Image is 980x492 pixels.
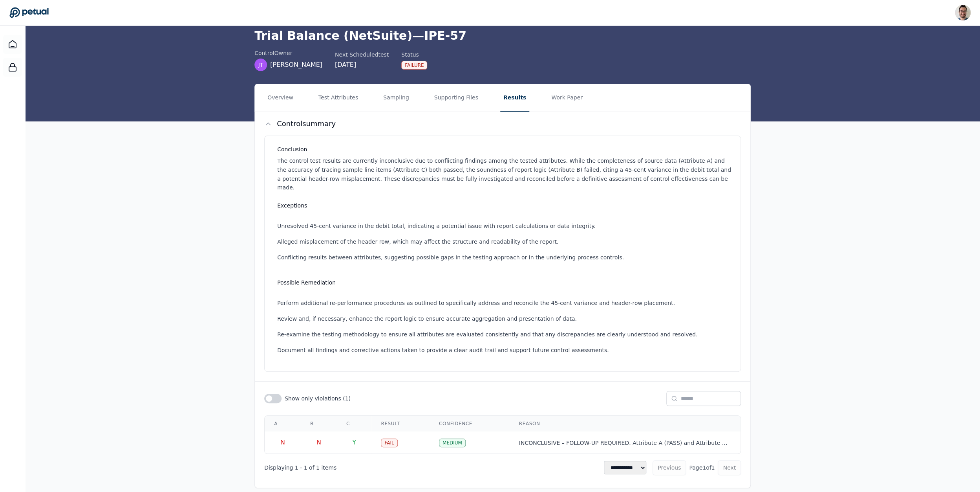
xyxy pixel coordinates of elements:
h3: Possible Remediation [277,279,731,286]
li: Perform additional re-performance procedures as outlined to specifically address and reconcile th... [277,299,731,307]
th: Result [371,416,430,431]
th: C [337,416,372,431]
button: Sampling [380,84,412,112]
button: Controlsummary [255,112,750,136]
div: Displaying 1 - 1 of 1 items [264,464,336,472]
div: [DATE] [335,60,389,70]
th: Reason [510,416,740,431]
h1: Trial Balance (NetSuite) — IPE-57 [254,29,751,43]
li: Unresolved 45-cent variance in the debit total, indicating a potential issue with report calculat... [277,222,731,230]
span: JT [258,61,263,69]
nav: Tabs [255,84,750,112]
span: N [316,439,321,446]
li: Alleged misplacement of the header row, which may affect the structure and readability of the rep... [277,238,731,246]
div: Status [401,51,427,59]
li: Review and, if necessary, enhance the report logic to ensure accurate aggregation and presentatio... [277,315,731,323]
button: Next [718,460,741,475]
button: Work Paper [548,84,586,112]
div: Next Scheduled test [335,51,389,59]
p: INCONCLUSIVE – FOLLOW-UP REQUIRED. Attribute A (PASS) and Attribute C (PASS) conflict with Attrib... [519,439,731,447]
a: Go to Dashboard [9,7,49,18]
li: Document all findings and corrective actions taken to provide a clear audit trail and support fut... [277,346,731,354]
button: Test Attributes [315,84,361,112]
h2: Control summary [277,118,336,129]
a: SOC [3,58,22,77]
span: Show only violations ( 1 ) [285,395,351,402]
p: The control test results are currently inconclusive due to conflicting findings among the tested ... [277,156,731,192]
div: control Owner [254,49,322,57]
button: Previous [653,460,686,475]
img: Eliot Walker [955,5,971,20]
h3: Conclusion [277,145,731,153]
a: Dashboard [3,35,22,54]
span: [PERSON_NAME] [270,60,322,70]
h3: Exceptions [277,202,731,209]
th: B [301,416,337,431]
button: Overview [264,84,296,112]
button: Results [500,84,529,112]
div: Failure [401,61,427,70]
th: Confidence [430,416,510,431]
span: N [280,439,285,446]
div: Fail [381,439,397,447]
th: A [265,416,301,431]
span: Y [352,439,356,446]
div: MEDIUM [439,439,466,447]
li: Conflicting results between attributes, suggesting possible gaps in the testing approach or in th... [277,253,731,261]
span: Page 1 of 1 [689,464,715,472]
li: Re-examine the testing methodology to ensure all attributes are evaluated consistently and that a... [277,330,731,338]
button: Supporting Files [431,84,481,112]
